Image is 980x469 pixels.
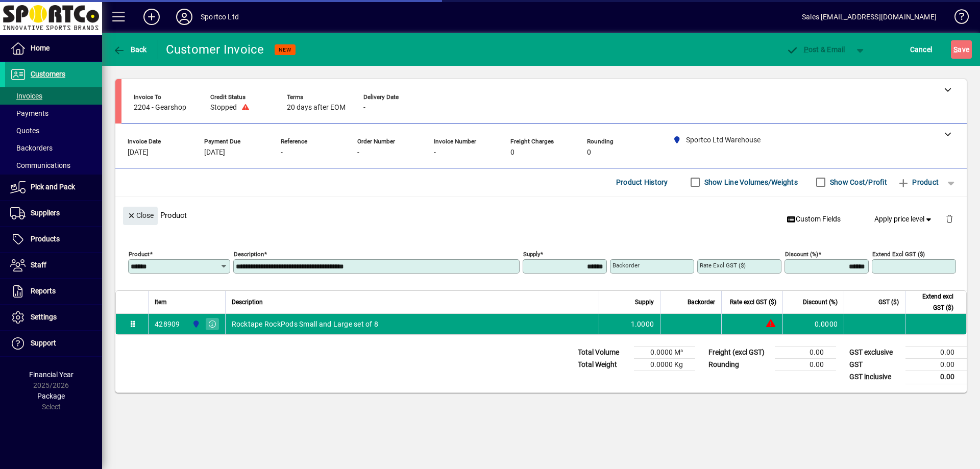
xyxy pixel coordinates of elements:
[135,8,168,26] button: Add
[937,207,962,231] button: Delete
[634,346,695,358] td: 0.0000 M³
[897,174,939,190] span: Product
[281,149,283,157] span: -
[10,127,39,135] span: Quotes
[5,87,102,105] a: Invoices
[287,104,346,112] span: 20 days after EOM
[232,297,263,308] span: Description
[953,45,958,54] span: S
[5,279,102,304] a: Reports
[31,44,50,52] span: Home
[612,173,672,191] button: Product History
[31,287,56,295] span: Reports
[31,235,60,243] span: Products
[5,122,102,139] a: Quotes
[110,40,150,59] button: Back
[31,209,60,217] span: Suppliers
[702,177,798,187] label: Show Line Volumes/Weights
[434,149,436,157] span: -
[782,210,845,228] button: Custom Fields
[166,41,264,58] div: Customer Invoice
[828,177,887,187] label: Show Cost/Profit
[31,339,56,347] span: Support
[5,305,102,330] a: Settings
[189,318,201,330] span: Sportco Ltd Warehouse
[5,157,102,174] a: Communications
[5,139,102,157] a: Backorders
[910,41,933,58] span: Cancel
[892,173,944,191] button: Product
[232,319,379,329] span: Rocktape RockPods Small and Large set of 8
[37,392,65,400] span: Package
[775,346,836,358] td: 0.00
[878,297,899,308] span: GST ($)
[874,214,934,225] span: Apply price level
[781,40,850,59] button: Post & Email
[803,297,838,308] span: Discount (%)
[730,297,776,308] span: Rate excl GST ($)
[688,297,715,308] span: Backorder
[31,183,75,191] span: Pick and Pack
[210,104,237,112] span: Stopped
[905,358,967,371] td: 0.00
[872,250,925,257] mat-label: Extend excl GST ($)
[782,314,844,334] td: 0.0000
[5,227,102,252] a: Products
[120,211,160,220] app-page-header-button: Close
[363,104,365,112] span: -
[912,291,953,313] span: Extend excl GST ($)
[905,371,967,383] td: 0.00
[134,104,186,112] span: 2204 - Gearshop
[612,262,640,269] mat-label: Backorder
[573,346,634,358] td: Total Volume
[279,46,291,53] span: NEW
[951,40,972,59] button: Save
[870,210,938,228] button: Apply price level
[201,9,239,25] div: Sportco Ltd
[785,250,818,257] mat-label: Discount (%)
[31,261,46,269] span: Staff
[631,319,654,329] span: 1.0000
[10,144,53,152] span: Backorders
[844,346,905,358] td: GST exclusive
[123,207,158,225] button: Close
[634,358,695,371] td: 0.0000 Kg
[5,105,102,122] a: Payments
[775,358,836,371] td: 0.00
[937,214,962,223] app-page-header-button: Delete
[587,149,591,157] span: 0
[127,207,154,224] span: Close
[31,313,57,321] span: Settings
[155,319,180,329] div: 428909
[5,331,102,356] a: Support
[523,250,540,257] mat-label: Supply
[168,8,201,26] button: Profile
[844,358,905,371] td: GST
[700,262,746,269] mat-label: Rate excl GST ($)
[29,371,73,379] span: Financial Year
[5,253,102,278] a: Staff
[115,196,967,234] div: Product
[10,92,42,100] span: Invoices
[703,358,775,371] td: Rounding
[635,297,654,308] span: Supply
[113,45,147,54] span: Back
[510,149,514,157] span: 0
[947,2,967,35] a: Knowledge Base
[10,109,48,117] span: Payments
[844,371,905,383] td: GST inclusive
[905,346,967,358] td: 0.00
[102,40,158,59] app-page-header-button: Back
[703,346,775,358] td: Freight (excl GST)
[573,358,634,371] td: Total Weight
[5,175,102,200] a: Pick and Pack
[953,41,969,58] span: ave
[129,250,150,257] mat-label: Product
[357,149,359,157] span: -
[804,45,808,54] span: P
[31,70,65,78] span: Customers
[5,36,102,61] a: Home
[128,149,149,157] span: [DATE]
[155,297,167,308] span: Item
[5,201,102,226] a: Suppliers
